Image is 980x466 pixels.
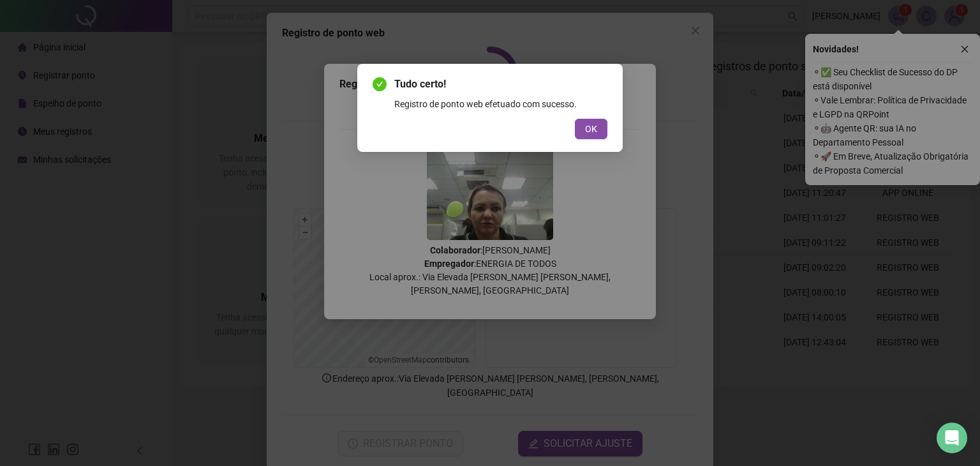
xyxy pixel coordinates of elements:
[373,77,387,91] span: check-circle
[394,97,607,111] div: Registro de ponto web efetuado com sucesso.
[585,122,597,136] span: OK
[575,119,607,139] button: OK
[937,423,967,453] div: Open Intercom Messenger
[394,77,607,92] span: Tudo certo!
